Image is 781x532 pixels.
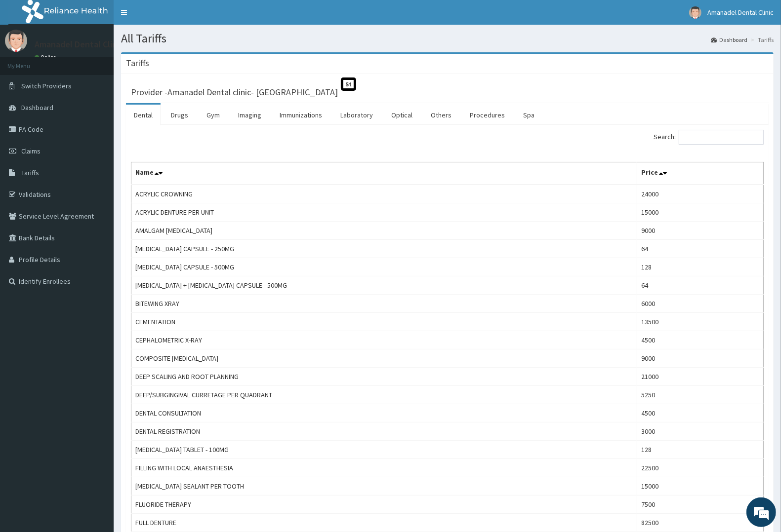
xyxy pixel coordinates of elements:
td: CEPHALOMETRIC X-RAY [131,331,637,349]
td: [MEDICAL_DATA] CAPSULE - 500MG [131,258,637,276]
td: AMALGAM [MEDICAL_DATA] [131,222,637,240]
td: ACRYLIC DENTURE PER UNIT [131,203,637,222]
td: 7500 [637,495,764,514]
td: COMPOSITE [MEDICAL_DATA] [131,349,637,368]
td: 3000 [637,422,764,441]
img: User Image [689,6,701,19]
td: 15000 [637,203,764,222]
td: 82500 [637,514,764,532]
td: DEEP SCALING AND ROOT PLANNING [131,368,637,386]
td: 64 [637,240,764,258]
td: [MEDICAL_DATA] + [MEDICAL_DATA] CAPSULE - 500MG [131,276,637,295]
h3: Provider - Amanadel Dental clinic- [GEOGRAPHIC_DATA] [131,88,338,97]
td: 6000 [637,295,764,313]
td: 4500 [637,331,764,349]
td: DEEP/SUBGINGIVAL CURRETAGE PER QUADRANT [131,386,637,404]
span: Dashboard [21,103,53,112]
td: 64 [637,276,764,295]
td: 15000 [637,477,764,495]
a: Online [35,54,58,61]
span: St [341,77,356,91]
td: 9000 [637,349,764,368]
li: Tariffs [748,36,774,44]
td: FULL DENTURE [131,514,637,532]
td: CEMENTATION [131,313,637,331]
td: 22500 [637,459,764,477]
a: Dashboard [711,36,747,44]
td: 5250 [637,386,764,404]
td: 24000 [637,185,764,203]
h3: Tariffs [126,59,149,68]
span: Claims [21,147,41,155]
a: Immunizations [272,105,330,125]
td: ACRYLIC CROWNING [131,185,637,203]
td: [MEDICAL_DATA] SEALANT PER TOOTH [131,477,637,495]
td: FILLING WITH LOCAL ANAESTHESIA [131,459,637,477]
a: Drugs [163,105,196,125]
a: Procedures [462,105,513,125]
label: Search: [654,130,764,145]
a: Dental [126,105,161,125]
th: Price [637,162,764,185]
span: Tariffs [21,168,39,177]
td: 13500 [637,313,764,331]
td: BITEWING XRAY [131,295,637,313]
a: Laboratory [332,105,381,125]
td: 128 [637,258,764,276]
td: DENTAL CONSULTATION [131,404,637,422]
td: 21000 [637,368,764,386]
a: Gym [199,105,228,125]
input: Search: [679,130,764,145]
td: DENTAL REGISTRATION [131,422,637,441]
span: Switch Providers [21,81,72,90]
td: [MEDICAL_DATA] TABLET - 100MG [131,441,637,459]
th: Name [131,162,637,185]
a: Optical [383,105,420,125]
img: User Image [5,30,27,52]
span: Amanadel Dental Clinic [707,8,774,17]
h1: All Tariffs [121,32,774,45]
td: [MEDICAL_DATA] CAPSULE - 250MG [131,240,637,258]
td: 4500 [637,404,764,422]
a: Imaging [230,105,269,125]
a: Spa [515,105,542,125]
p: Amanadel Dental Clinic [35,40,123,49]
td: 128 [637,441,764,459]
a: Others [423,105,459,125]
td: 9000 [637,222,764,240]
td: FLUORIDE THERAPY [131,495,637,514]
